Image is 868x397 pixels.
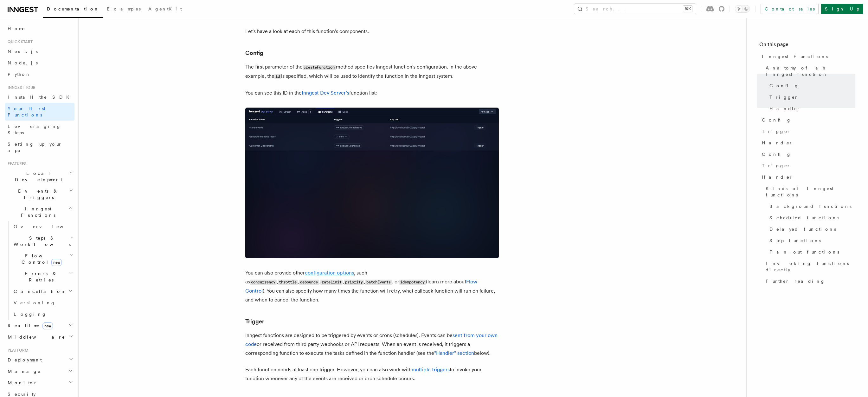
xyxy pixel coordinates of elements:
a: Versioning [11,297,74,308]
a: Setting up your app [5,138,74,156]
button: Inngest Functions [5,203,74,221]
a: Contact sales [761,4,819,14]
a: Further reading [763,275,855,287]
span: Kinds of Inngest functions [766,185,855,198]
a: Handler [767,103,855,114]
button: Monitor [5,377,74,388]
img: Screenshot of the Inngest Dev Server interface showing three functions listed under the 'Function... [245,108,499,258]
span: Scheduled functions [769,215,839,221]
span: Inngest Functions [5,206,68,218]
button: Errors & Retries [11,268,74,286]
button: Deployment [5,354,74,366]
code: rateLimit [320,280,343,285]
span: Invoking functions directly [766,260,855,273]
button: Toggle dark mode [735,5,750,13]
h4: On this page [759,41,855,51]
a: Config [767,80,855,91]
a: Flow Control [245,279,477,294]
span: Logging [14,312,47,317]
a: Handler [759,171,855,183]
a: configuration options [305,270,354,276]
span: Cancellation [11,288,66,294]
code: debounce [299,280,319,285]
a: Config [759,114,855,126]
span: Examples [107,6,141,11]
span: Config [762,117,791,123]
a: Config [759,149,855,160]
code: idempotency [399,280,426,285]
span: new [42,322,53,329]
button: Cancellation [11,286,74,297]
a: Inngest Functions [759,51,855,62]
p: Each function needs at least one trigger. However, you can also work with to invoke your function... [245,365,499,383]
p: The first parameter of the method specifies Inngest function's configuration. In the above exampl... [245,63,499,81]
span: Python [8,72,31,77]
p: You can also provide other , such as , , , , , , or (learn more about ). You can also specify how... [245,268,499,304]
span: Local Development [5,170,69,183]
span: Anatomy of an Inngest function [766,65,855,77]
a: Leveraging Steps [5,121,74,138]
span: Realtime [5,322,53,329]
span: Background functions [769,203,852,209]
span: Fan-out functions [769,249,839,255]
span: Config [762,151,791,157]
a: Sign Up [821,4,863,14]
button: Events & Triggers [5,185,74,203]
a: Anatomy of an Inngest function [763,62,855,80]
a: Config [245,49,263,57]
a: Invoking functions directly [763,258,855,275]
a: Home [5,23,74,34]
span: Deployment [5,357,42,363]
p: You can see this ID in the function list: [245,89,499,97]
a: Inngest Dev Server's [302,90,349,96]
span: Delayed functions [769,226,836,232]
span: Middleware [5,334,65,340]
code: createFunction [303,65,336,70]
span: Platform [5,348,29,353]
a: Trigger [759,126,855,137]
a: Handler [759,137,855,149]
a: Step functions [767,235,855,246]
span: Leveraging Steps [8,124,61,135]
div: Inngest Functions [5,221,74,320]
a: Documentation [43,2,103,18]
a: Fan-out functions [767,246,855,258]
a: "Handler" section [434,350,474,356]
a: Examples [103,2,145,17]
span: Features [5,161,26,166]
span: Home [8,25,25,32]
span: Your first Functions [8,106,45,117]
span: Flow Control [11,253,70,265]
a: Trigger [759,160,855,171]
span: AgentKit [148,6,182,11]
a: multiple triggers [412,367,450,373]
a: Scheduled functions [767,212,855,223]
kbd: ⌘K [683,6,692,12]
a: Your first Functions [5,103,74,121]
span: Config [769,83,799,89]
a: Install the SDK [5,91,74,103]
span: Setting up your app [8,142,62,153]
span: Inngest Functions [762,53,828,60]
p: Let's have a look at each of this function's components. [245,27,499,36]
a: Logging [11,308,74,320]
code: throttle [278,280,298,285]
a: Background functions [767,201,855,212]
span: Overview [14,224,79,229]
span: Trigger [762,128,791,135]
span: Handler [762,174,793,180]
span: Next.js [8,49,38,54]
a: Next.js [5,46,74,57]
a: Python [5,69,74,80]
code: concurrency [250,280,277,285]
code: batchEvents [365,280,392,285]
a: Overview [11,221,74,232]
span: Security [8,392,36,397]
a: Trigger [245,317,264,326]
code: id [274,74,281,79]
a: sent from your own code [245,332,498,347]
a: AgentKit [145,2,186,17]
span: Further reading [766,278,825,284]
code: priority [344,280,364,285]
span: new [51,259,62,266]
